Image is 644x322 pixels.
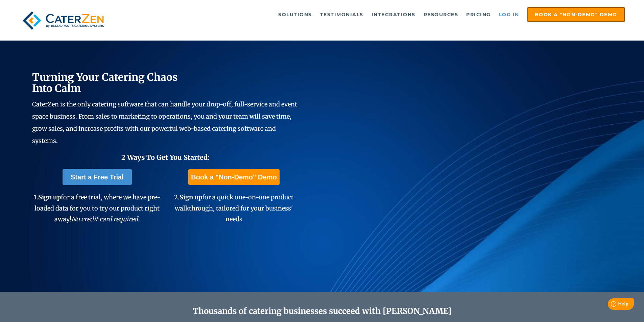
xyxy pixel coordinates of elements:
[19,7,107,34] img: caterzen
[496,8,523,21] a: Log in
[32,71,178,95] span: Turning Your Catering Chaos Into Calm
[584,296,637,315] iframe: Help widget launcher
[188,169,279,185] a: Book a "Non-Demo" Demo
[368,8,419,21] a: Integrations
[527,7,625,22] a: Book a "Non-Demo" Demo
[63,169,132,185] a: Start a Free Trial
[317,8,367,21] a: Testimonials
[121,153,210,162] span: 2 Ways To Get You Started:
[180,193,202,201] span: Sign up
[463,8,494,21] a: Pricing
[65,306,580,316] h2: Thousands of catering businesses succeed with [PERSON_NAME]
[34,193,160,223] span: 1. for a free trial, where we have pre-loaded data for you to try our product right away!
[275,8,315,21] a: Solutions
[123,7,625,22] div: Navigation Menu
[71,215,140,223] em: No credit card required.
[420,8,462,21] a: Resources
[174,193,293,223] span: 2. for a quick one-on-one product walkthrough, tailored for your business' needs
[38,193,61,201] span: Sign up
[32,100,297,145] span: CaterZen is the only catering software that can handle your drop-off, full-service and event spac...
